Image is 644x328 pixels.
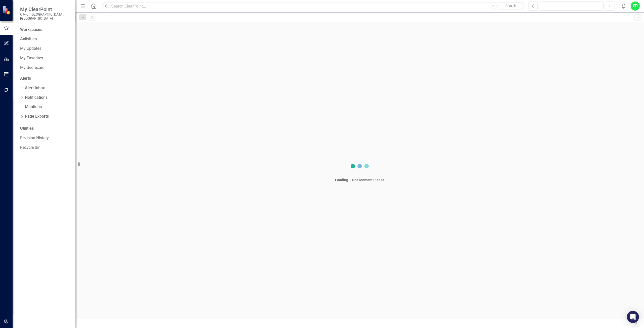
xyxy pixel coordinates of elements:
[102,2,525,11] input: Search ClearPoint...
[20,36,70,42] div: Activities
[3,6,11,15] img: ClearPoint Strategy
[20,55,70,61] a: My Favorites
[20,46,70,52] a: My Updates
[20,27,42,33] div: Workspaces
[631,2,640,11] button: SP
[25,85,45,91] a: Alert Inbox
[25,104,42,110] a: Mentions
[498,3,523,10] button: Search
[20,126,70,131] div: Utilities
[627,311,639,323] div: Open Intercom Messenger
[335,177,384,182] div: Loading... One Moment Please
[25,114,49,119] a: Page Exports
[20,6,70,12] span: My ClearPoint
[20,76,70,81] div: Alerts
[25,95,48,101] a: Notifications
[20,12,70,21] small: City of [GEOGRAPHIC_DATA], [GEOGRAPHIC_DATA]
[20,65,70,71] a: My Scorecard
[505,4,516,8] span: Search
[20,145,70,151] a: Recycle Bin
[20,135,70,141] a: Revision History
